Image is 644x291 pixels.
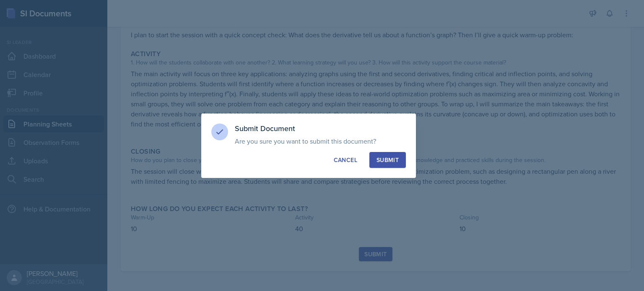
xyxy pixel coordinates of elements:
p: Are you sure you want to submit this document? [235,137,406,145]
h3: Submit Document [235,124,406,134]
div: Submit [377,156,399,164]
button: Cancel [327,152,364,168]
div: Cancel [334,156,357,164]
button: Submit [369,152,406,168]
